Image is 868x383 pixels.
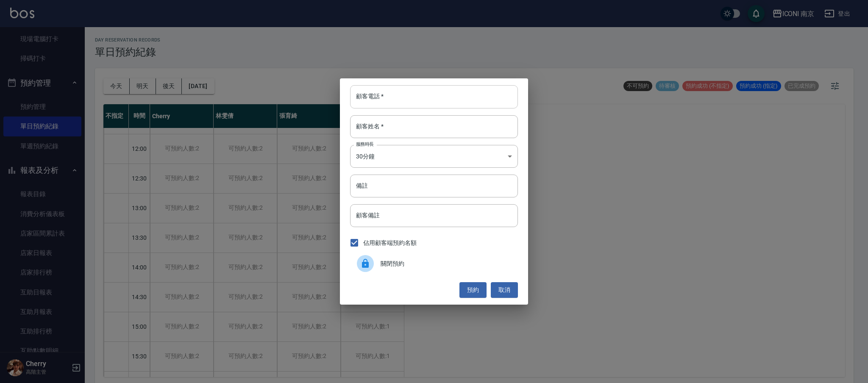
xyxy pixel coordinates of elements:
div: 關閉預約 [350,252,518,275]
button: 取消 [491,282,518,298]
span: 佔用顧客端預約名額 [363,239,417,247]
span: 關閉預約 [381,259,511,268]
button: 預約 [459,282,487,298]
label: 服務時長 [356,141,374,147]
div: 30分鐘 [350,145,518,168]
